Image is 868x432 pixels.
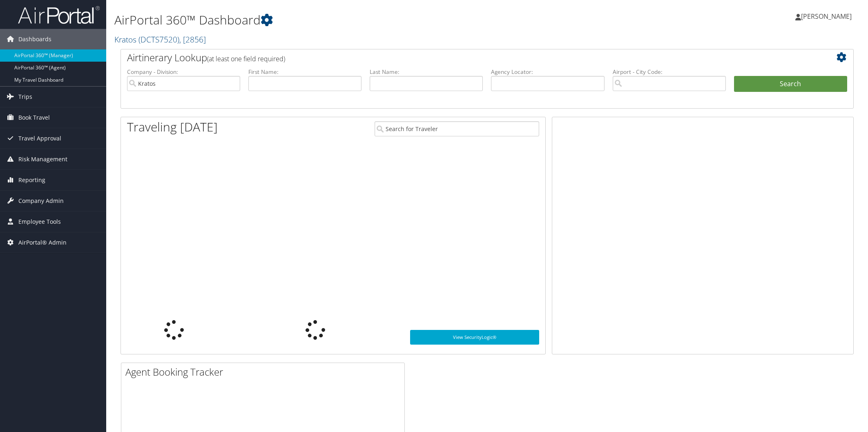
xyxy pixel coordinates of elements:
span: , [ 2856 ] [179,34,206,45]
h1: AirPortal 360™ Dashboard [114,11,611,29]
span: Risk Management [18,149,67,169]
span: Dashboards [18,29,51,49]
a: View SecurityLogic® [410,330,539,345]
h2: Airtinerary Lookup [127,51,786,65]
span: (at least one field required) [207,54,285,63]
span: Employee Tools [18,212,61,232]
label: First Name: [248,68,361,76]
span: AirPortal® Admin [18,232,67,253]
span: Trips [18,87,32,107]
input: Search for Traveler [375,121,539,136]
span: Company Admin [18,191,64,211]
span: Reporting [18,170,45,190]
label: Company - Division: [127,68,240,76]
label: Last Name: [370,68,483,76]
label: Agency Locator: [491,68,604,76]
h1: Traveling [DATE] [127,118,218,136]
img: airportal-logo.png [18,5,100,24]
h2: Agent Booking Tracker [125,365,404,379]
button: Search [734,76,847,92]
span: Travel Approval [18,128,61,149]
a: Kratos [114,34,206,45]
span: [PERSON_NAME] [801,12,852,21]
label: Airport - City Code: [613,68,726,76]
span: ( DCTS7520 ) [138,34,179,45]
span: Book Travel [18,107,50,128]
a: [PERSON_NAME] [795,4,860,29]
